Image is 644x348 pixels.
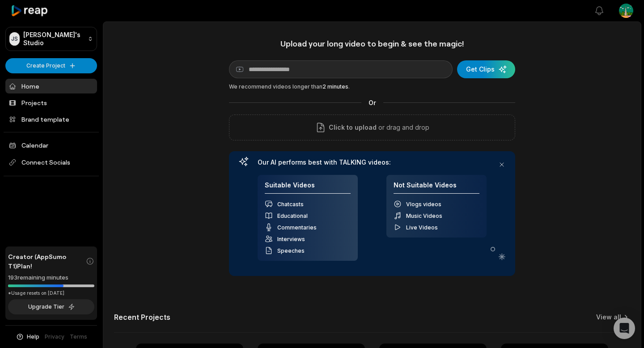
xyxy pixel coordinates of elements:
[114,313,170,322] h2: Recent Projects
[8,273,94,282] div: 193 remaining minutes
[5,112,97,127] a: Brand template
[258,158,487,166] h3: Our AI performs best with TALKING videos:
[23,31,84,47] p: [PERSON_NAME]'s Studio
[406,201,441,208] span: Vlogs videos
[8,252,86,271] span: Creator (AppSumo T1) Plan!
[277,247,305,254] span: Speeches
[70,333,87,341] a: Terms
[406,224,438,231] span: Live Videos
[229,83,515,91] div: We recommend videos longer than .
[394,181,479,194] h4: Not Suitable Videos
[5,138,97,153] a: Calendar
[8,299,94,314] button: Upgrade Tier
[277,224,317,231] span: Commentaries
[265,181,351,194] h4: Suitable Videos
[277,236,305,242] span: Interviews
[322,83,348,90] span: 2 minutes
[27,333,39,341] span: Help
[406,212,442,219] span: Music Videos
[5,58,97,73] button: Create Project
[329,122,377,133] span: Click to upload
[5,79,97,93] a: Home
[596,313,621,322] a: View all
[277,212,308,219] span: Educational
[5,95,97,110] a: Projects
[16,333,39,341] button: Help
[377,122,429,133] p: or drag and drop
[45,333,64,341] a: Privacy
[5,154,97,170] span: Connect Socials
[9,32,20,46] div: JS
[457,60,515,78] button: Get Clips
[614,318,635,339] div: Open Intercom Messenger
[229,38,515,49] h1: Upload your long video to begin & see the magic!
[361,98,383,107] span: Or
[8,290,94,297] div: *Usage resets on [DATE]
[277,201,304,208] span: Chatcasts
